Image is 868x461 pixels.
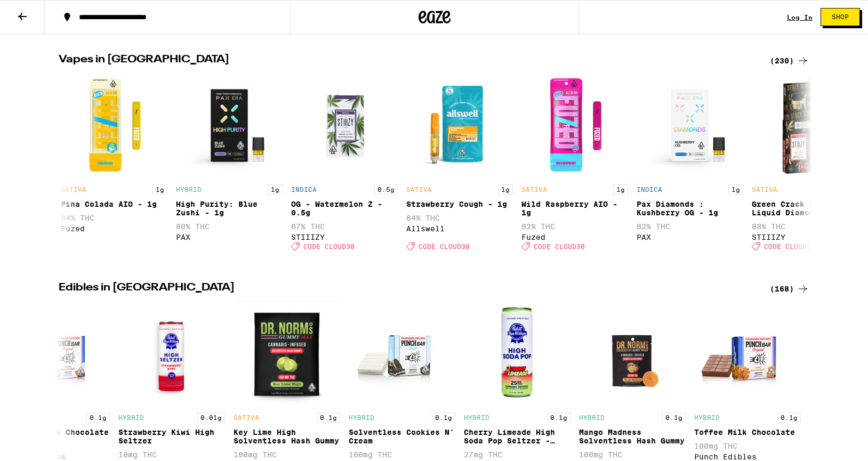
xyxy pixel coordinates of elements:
p: 84% THC [61,214,167,222]
p: 1g [268,184,283,195]
p: 0.5g [374,184,398,195]
h2: Edibles in [GEOGRAPHIC_DATA] [59,282,757,295]
p: SATIVA [406,186,432,193]
div: Key Lime High Solventless Hash Gummy [234,428,340,445]
span: Hi. Need any help? [6,7,77,16]
p: HYBRID [349,414,374,421]
div: Cherry Limeade High Soda Pop Seltzer - 25mg [464,428,570,445]
img: Punch Edibles - Toffee Milk Chocolate [694,301,801,407]
img: Pabst Labs - Cherry Limeade High Soda Pop Seltzer - 25mg [464,301,570,407]
img: Pabst Labs - Strawberry Kiwi High Seltzer [118,301,225,407]
div: Pax Diamonds : Kushberry OG - 1g [637,200,743,217]
p: INDICA [291,186,317,193]
img: Dr. Norm's - Key Lime High Solventless Hash Gummy [234,301,340,407]
p: 0.1g [317,413,340,423]
img: Fuzed - Pina Colada AIO - 1g [61,72,167,179]
a: Log In [787,14,813,21]
div: Fuzed [521,233,628,241]
img: STIIIZY - OG - Watermelon Z - 0.5g [291,72,398,179]
div: Punch Edibles [3,452,110,461]
img: Allswell - Strawberry Cough - 1g [406,72,513,179]
img: Punch Edibles - S'mores Milk Chocolate [3,301,110,407]
div: Fuzed [61,224,167,233]
p: 100mg THC [694,442,801,450]
a: Shop [813,8,868,26]
a: (168) [770,282,809,295]
div: Pina Colada AIO - 1g [61,200,167,208]
div: Open page for OG - Watermelon Z - 0.5g from STIIIZY [291,72,398,256]
div: STIIIZY [752,233,858,241]
div: High Purity: Blue Zushi - 1g [176,200,283,217]
p: 1g [613,184,628,195]
p: 82% THC [521,222,628,231]
p: 0.1g [432,413,455,423]
p: 84% THC [406,214,513,222]
div: Allswell [406,224,513,233]
p: SATIVA [752,186,777,193]
div: S'mores Milk Chocolate [3,428,110,436]
p: 100mg THC [3,442,110,450]
div: Open page for High Purity: Blue Zushi - 1g from PAX [176,72,283,256]
div: Solventless Cookies N' Cream [349,428,455,445]
img: Fuzed - Wild Raspberry AIO - 1g [521,72,628,179]
p: 0.1g [662,413,686,423]
div: Open page for Pax Diamonds : Kushberry OG - 1g from PAX [637,72,743,256]
span: CODE CLOUD30 [534,243,585,250]
p: 10mg THC [118,450,225,459]
div: Wild Raspberry AIO - 1g [521,200,628,217]
p: 0.01g [197,413,225,423]
p: 88% THC [752,222,858,231]
p: HYBRID [579,414,605,421]
div: Mango Madness Solventless Hash Gummy [579,428,686,445]
div: PAX [637,233,743,241]
div: Toffee Milk Chocolate [694,428,801,436]
button: Shop [821,8,860,26]
img: PAX - Pax Diamonds : Kushberry OG - 1g [637,72,743,179]
p: 80% THC [176,222,283,231]
p: 1g [152,184,167,195]
p: 82% THC [637,222,743,231]
img: Dr. Norm's - Mango Madness Solventless Hash Gummy [579,301,686,407]
p: HYBRID [694,414,720,421]
span: Shop [832,14,849,20]
img: STIIIZY - Green Crack Live Resin Liquid Diamonds - 0.5g [752,72,858,179]
p: 87% THC [291,222,398,231]
h2: Vapes in [GEOGRAPHIC_DATA] [59,54,757,67]
p: 0.1g [86,413,110,423]
p: 1g [728,184,743,195]
div: Green Crack Live Resin Liquid Diamonds - 0.5g [752,200,858,217]
p: 100mg THC [579,450,686,459]
img: PAX - High Purity: Blue Zushi - 1g [176,72,283,179]
div: Punch Edibles [694,452,801,461]
span: CODE CLOUD30 [303,243,355,250]
img: Punch Edibles - Solventless Cookies N' Cream [349,301,455,407]
p: SATIVA [234,414,259,421]
p: 1g [498,184,513,195]
div: STIIIZY [291,233,398,241]
a: (230) [770,54,809,67]
div: Open page for Wild Raspberry AIO - 1g from Fuzed [521,72,628,256]
p: 100mg THC [234,450,340,459]
div: Open page for Green Crack Live Resin Liquid Diamonds - 0.5g from STIIIZY [752,72,858,256]
p: SATIVA [521,186,547,193]
div: Open page for Strawberry Cough - 1g from Allswell [406,72,513,256]
p: INDICA [637,186,662,193]
p: HYBRID [118,414,144,421]
p: HYBRID [176,186,202,193]
div: Strawberry Kiwi High Seltzer [118,428,225,445]
p: 27mg THC [464,450,570,459]
div: OG - Watermelon Z - 0.5g [291,200,398,217]
p: 0.1g [547,413,570,423]
div: Strawberry Cough - 1g [406,200,513,208]
div: PAX [176,233,283,241]
span: CODE CLOUD30 [419,243,470,250]
div: Open page for Pina Colada AIO - 1g from Fuzed [61,72,167,256]
p: 100mg THC [349,450,455,459]
p: HYBRID [464,414,489,421]
p: 0.1g [777,413,801,423]
span: CODE CLOUD30 [764,243,815,250]
p: SATIVA [61,186,86,193]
